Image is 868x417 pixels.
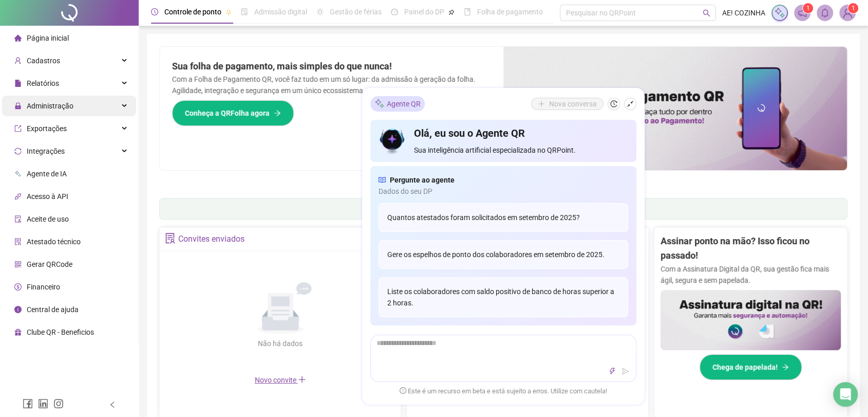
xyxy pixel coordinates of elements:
[27,192,68,201] span: Acesso à API
[833,382,858,407] div: Open Intercom Messenger
[27,238,81,246] span: Atestado técnico
[14,306,22,313] span: info-circle
[414,126,628,140] h4: Olá, eu sou o Agente QR
[610,100,617,107] span: history
[298,375,306,384] span: plus
[852,5,855,12] span: 1
[400,386,607,396] span: Este é um recurso em beta e está sujeito a erros. Utilize com cautela!
[185,107,270,119] span: Conheça a QRFolha agora
[27,215,69,223] span: Aceite de uso
[379,203,628,232] div: Quantos atestados foram solicitados em setembro de 2025?
[606,365,618,377] button: thunderbolt
[14,261,22,268] span: qrcode
[14,80,22,87] span: file
[27,57,60,65] span: Cadastros
[27,328,94,336] span: Clube QR - Beneficios
[774,7,785,19] img: sparkle-icon.fc2bf0ac1784a2077858766a79e2daf3.svg
[840,5,855,21] img: 12032
[14,193,22,200] span: api
[627,100,634,107] span: shrink
[400,387,406,394] span: exclamation-circle
[164,8,221,16] span: Controle de ponto
[53,398,64,409] span: instagram
[172,100,294,126] button: Conheça a QRFolha agora
[27,124,67,133] span: Exportações
[503,47,847,170] img: banner%2F8d14a306-6205-4263-8e5b-06e9a85ad873.png
[14,34,22,42] span: home
[531,98,603,110] button: Nova conversa
[374,98,385,109] img: sparkle-icon.fc2bf0ac1784a2077858766a79e2daf3.svg
[172,59,491,74] h2: Sua folha de pagamento, mais simples do que nunca!
[14,57,22,64] span: user-add
[14,238,22,245] span: solution
[330,8,382,16] span: Gestão de férias
[27,283,60,291] span: Financeiro
[703,9,710,17] span: search
[274,110,281,117] span: arrow-right
[27,260,72,268] span: Gerar QRCode
[27,102,73,110] span: Administração
[370,96,425,112] div: Agente QR
[27,147,65,155] span: Integrações
[14,329,22,336] span: gift
[379,277,628,317] div: Liste os colaboradores com saldo positivo de banco de horas superior a 2 horas.
[379,240,628,269] div: Gere os espelhos de ponto dos colaboradores em setembro de 2025.
[448,9,455,15] span: pushpin
[803,3,813,13] sup: 1
[477,8,543,16] span: Folha de pagamento
[27,305,79,314] span: Central de ajuda
[379,174,386,186] span: read
[798,8,807,17] span: notification
[712,361,778,373] span: Chega de papelada!
[14,125,22,132] span: export
[254,8,307,16] span: Admissão digital
[619,365,632,377] button: send
[316,8,324,15] span: sun
[661,290,841,350] img: banner%2F02c71560-61a6-44d4-94b9-c8ab97240462.png
[390,174,455,186] span: Pergunte ao agente
[14,215,22,223] span: audit
[165,233,176,244] span: solution
[722,7,765,19] span: AE! COZINHA
[464,8,471,15] span: book
[379,126,406,156] img: icon
[414,144,628,156] span: Sua inteligência artificial especializada no QRPoint.
[14,102,22,110] span: lock
[391,8,398,15] span: dashboard
[178,230,244,248] div: Convites enviados
[14,148,22,155] span: sync
[661,263,841,286] p: Com a Assinatura Digital da QR, sua gestão fica mais ágil, segura e sem papelada.
[233,338,328,349] div: Não há dados
[782,364,789,371] span: arrow-right
[151,8,158,15] span: clock-circle
[27,34,69,42] span: Página inicial
[172,74,491,96] p: Com a Folha de Pagamento QR, você faz tudo em um só lugar: da admissão à geração da folha. Agilid...
[241,8,248,15] span: file-done
[14,283,22,291] span: dollar
[27,170,67,178] span: Agente de IA
[404,8,444,16] span: Painel do DP
[109,401,116,408] span: left
[225,9,232,15] span: pushpin
[609,368,616,375] span: thunderbolt
[27,79,59,87] span: Relatórios
[848,3,858,13] sup: Atualize o seu contato no menu Meus Dados
[806,5,810,12] span: 1
[661,234,841,263] h2: Assinar ponto na mão? Isso ficou no passado!
[255,376,306,384] span: Novo convite
[38,398,48,409] span: linkedin
[820,8,829,17] span: bell
[23,398,33,409] span: facebook
[379,186,628,197] span: Dados do seu DP
[700,354,802,380] button: Chega de papelada!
